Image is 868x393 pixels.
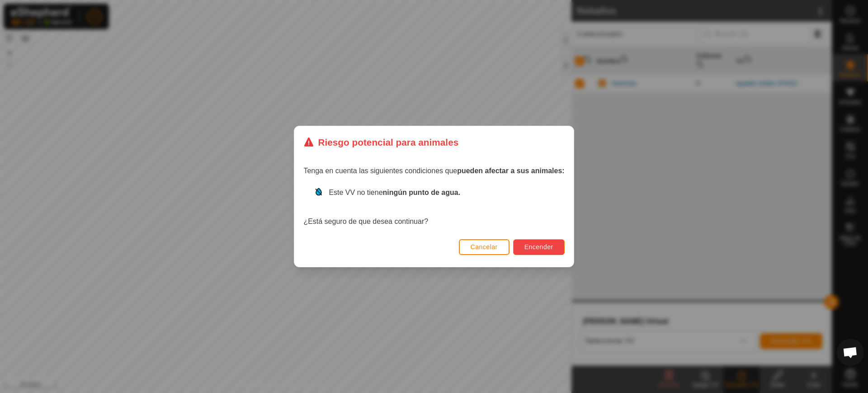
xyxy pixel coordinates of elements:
[513,239,565,255] button: Encender
[471,243,498,251] font: Cancelar
[524,243,553,251] font: Encender
[318,137,458,147] font: Riesgo potencial para animales
[457,167,564,175] font: pueden afectar a sus animales:
[459,239,509,255] button: Cancelar
[303,167,457,175] font: Tenga en cuenta las siguientes condiciones que
[383,189,461,196] font: ningún punto de agua.
[303,218,428,225] font: ¿Está seguro de que desea continuar?
[329,189,382,196] font: Este VV no tiene
[837,339,864,366] div: Chat abierto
